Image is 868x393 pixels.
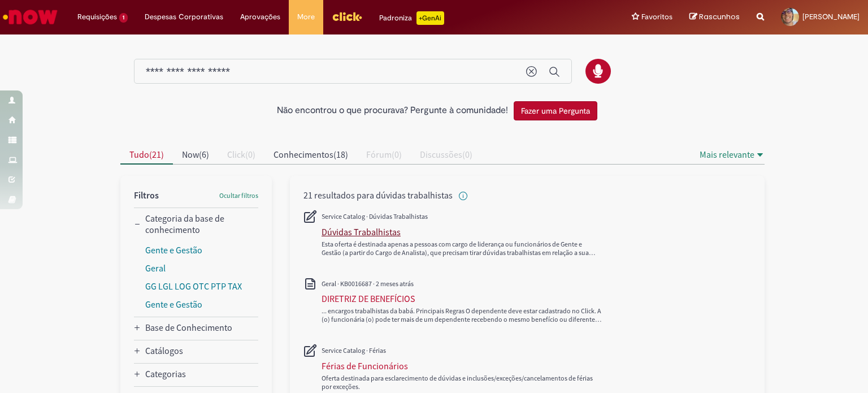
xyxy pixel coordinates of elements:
[145,11,223,23] span: Despesas Corporativas
[802,12,860,21] span: [PERSON_NAME]
[277,106,508,116] h2: Não encontrou o que procurava? Pergunte à comunidade!
[332,8,362,25] img: click_logo_yellow_360x200.png
[689,12,740,23] a: Rascunhos
[699,11,740,22] span: Rascunhos
[416,11,444,25] p: +GenAi
[1,6,59,28] img: ServiceNow
[77,11,117,23] span: Requisições
[379,11,444,25] div: Padroniza
[297,11,315,23] span: More
[514,101,597,120] button: Fazer uma Pergunta
[119,13,128,23] span: 1
[641,11,672,23] span: Favoritos
[240,11,280,23] span: Aprovações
